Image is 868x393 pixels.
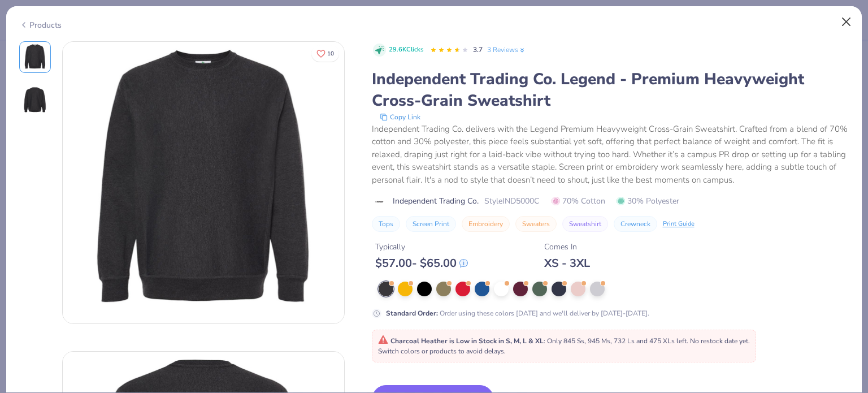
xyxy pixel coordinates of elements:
button: Close [836,11,857,33]
img: Back [21,87,49,114]
span: 29.6K Clicks [389,45,423,55]
button: Crewneck [614,216,657,232]
div: Independent Trading Co. Legend - Premium Heavyweight Cross-Grain Sweatshirt [372,68,849,111]
div: Comes In [544,241,590,253]
div: $ 57.00 - $ 65.00 [375,256,468,270]
span: 3.7 [473,45,483,54]
span: Independent Trading Co. [393,195,479,207]
div: Typically [375,241,468,253]
span: 70% Cotton [552,195,605,207]
strong: Standard Order : [386,309,438,318]
button: Like [311,45,339,62]
div: XS - 3XL [544,256,590,270]
img: brand logo [372,197,387,206]
button: Sweaters [515,216,557,232]
button: copy to clipboard [376,111,424,123]
div: Products [19,19,62,31]
button: Embroidery [462,216,510,232]
span: 10 [327,51,334,57]
button: Screen Print [406,216,456,232]
button: Sweatshirt [562,216,608,232]
strong: Charcoal Heather is Low in Stock in S, M, L & XL [390,336,544,346]
div: Print Guide [663,219,695,229]
button: Tops [372,216,400,232]
img: Front [21,44,49,71]
a: 3 Reviews [487,45,526,55]
div: Independent Trading Co. delivers with the Legend Premium Heavyweight Cross-Grain Sweatshirt. Craf... [372,123,849,187]
div: 3.7 Stars [430,41,468,59]
span: 30% Polyester [617,195,679,207]
span: Style IND5000C [484,195,539,207]
span: : Only 845 Ss, 945 Ms, 732 Ls and 475 XLs left. No restock date yet. Switch colors or products to... [378,336,750,356]
div: Order using these colors [DATE] and we'll deliver by [DATE]-[DATE]. [386,308,649,318]
img: Front [63,42,344,323]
